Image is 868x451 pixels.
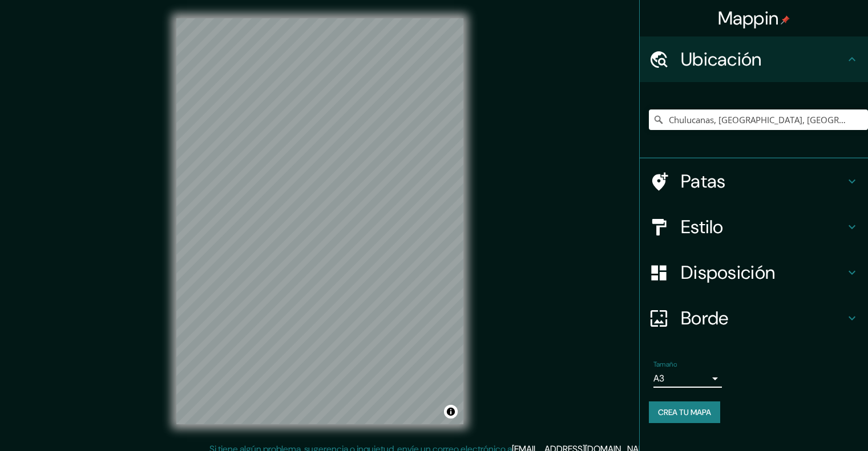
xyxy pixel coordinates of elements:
canvas: Mapa [176,18,463,424]
font: Patas [681,169,726,193]
input: Elige tu ciudad o zona [649,109,868,130]
font: Mappin [718,6,779,30]
button: Activar o desactivar atribución [444,405,458,419]
font: A3 [653,372,664,384]
iframe: Lanzador de widgets de ayuda [766,407,855,438]
font: Estilo [681,215,724,239]
div: Estilo [640,204,868,250]
div: Borde [640,295,868,341]
font: Disposición [681,261,775,285]
div: A3 [653,369,722,388]
button: Crea tu mapa [649,401,720,423]
font: Crea tu mapa [658,407,711,417]
div: Ubicación [640,36,868,82]
div: Patas [640,159,868,204]
img: pin-icon.png [781,15,790,25]
div: Disposición [640,250,868,295]
font: Tamaño [653,360,677,369]
font: Borde [681,306,729,330]
font: Ubicación [681,47,762,71]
